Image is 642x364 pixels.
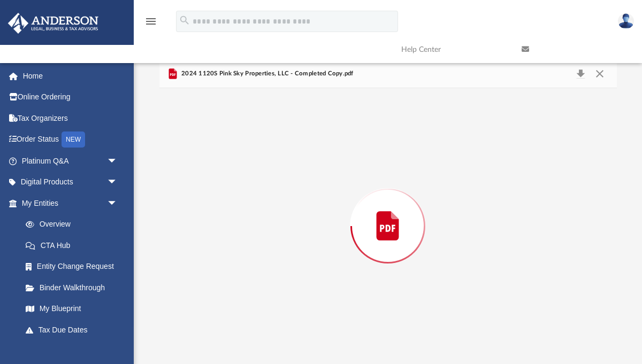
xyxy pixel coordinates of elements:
[571,66,591,81] button: Download
[393,28,514,71] a: Help Center
[618,13,634,29] img: User Pic
[107,192,128,214] span: arrow_drop_down
[7,107,134,129] a: Tax Organizers
[159,60,617,364] div: Preview
[15,256,134,277] a: Entity Change Request
[7,150,134,172] a: Platinum Q&Aarrow_drop_down
[144,15,157,28] i: menu
[7,129,134,151] a: Order StatusNEW
[590,66,609,81] button: Close
[5,13,102,34] img: Anderson Advisors Platinum Portal
[7,340,128,362] a: My Anderson Teamarrow_drop_down
[179,69,354,79] span: 2024 1120S Pink Sky Properties, LLC - Completed Copy.pdf
[107,172,128,193] span: arrow_drop_down
[15,277,134,298] a: Binder Walkthrough
[62,131,85,148] div: NEW
[7,87,134,108] a: Online Ordering
[15,319,134,340] a: Tax Due Dates
[107,150,128,172] span: arrow_drop_down
[7,192,134,214] a: My Entitiesarrow_drop_down
[15,235,134,256] a: CTA Hub
[15,298,128,320] a: My Blueprint
[144,20,157,28] a: menu
[15,214,134,235] a: Overview
[7,65,134,87] a: Home
[7,172,134,193] a: Digital Productsarrow_drop_down
[179,14,190,26] i: search
[107,340,128,362] span: arrow_drop_down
